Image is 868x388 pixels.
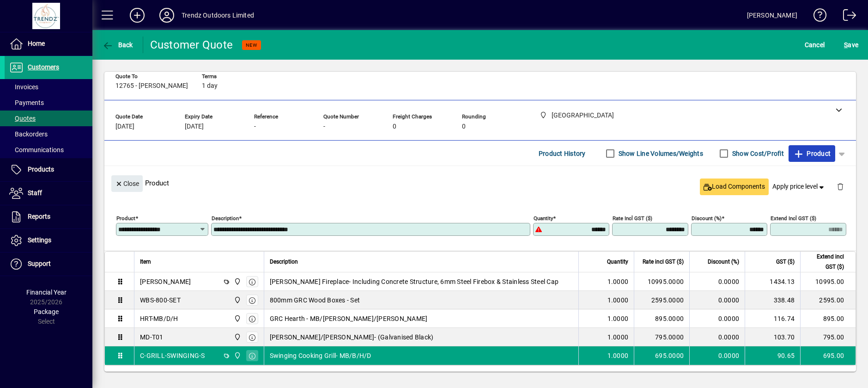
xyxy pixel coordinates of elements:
div: 795.0000 [640,333,684,342]
mat-label: Extend incl GST ($) [771,215,816,222]
div: Trendz Outdoors Limited [182,8,254,23]
a: Staff [5,182,92,205]
td: 10995.00 [800,272,856,291]
span: 0 [393,123,396,130]
a: Products [5,158,92,181]
span: ave [844,37,858,52]
span: Home [28,40,45,47]
span: Quotes [9,115,36,122]
mat-label: Description [212,215,239,222]
a: Quotes [5,111,92,126]
span: 12765 - [PERSON_NAME] [115,82,188,90]
td: 2595.00 [800,291,856,309]
span: - [323,123,325,130]
button: Back [100,37,135,53]
span: Back [102,41,133,49]
button: Cancel [802,37,827,53]
div: [PERSON_NAME] [140,277,191,286]
a: Knowledge Base [807,2,827,32]
div: Product [104,166,856,200]
div: Customer Quote [150,37,233,52]
button: Profile [152,7,182,24]
app-page-header-button: Back [92,37,143,53]
span: [DATE] [185,123,204,130]
td: 0.0000 [689,309,745,328]
span: Support [28,260,51,267]
span: Item [140,257,151,267]
button: Save [842,37,861,53]
span: Invoices [9,83,38,91]
div: 895.0000 [640,314,684,323]
a: Communications [5,142,92,158]
td: 0.0000 [689,272,745,291]
span: Package [34,308,59,315]
span: Quantity [607,257,628,267]
span: Product [793,146,831,161]
a: Logout [836,2,856,32]
td: 116.74 [745,309,800,328]
span: Products [28,166,54,173]
button: Load Components [700,179,769,195]
td: 1434.13 [745,272,800,291]
span: Settings [28,236,51,244]
td: 103.70 [745,328,800,346]
app-page-header-button: Delete [829,182,851,191]
span: Apply price level [772,182,826,191]
span: 1.0000 [607,314,629,323]
div: WBS-800-SET [140,296,181,305]
span: 1.0000 [607,277,629,286]
span: [PERSON_NAME]/[PERSON_NAME]- (Galvanised Black) [270,333,434,342]
span: GRC Hearth - MB/[PERSON_NAME]/[PERSON_NAME] [270,314,428,323]
td: 90.65 [745,346,800,365]
mat-label: Product [116,215,135,222]
span: New Plymouth [231,277,242,287]
span: Swinging Cooking Grill- MB/B/H/D [270,351,371,360]
app-page-header-button: Close [109,179,145,187]
span: Customers [28,63,59,71]
div: [PERSON_NAME] [747,8,797,23]
span: Staff [28,189,42,197]
span: [PERSON_NAME] Fireplace- Including Concrete Structure, 6mm Steel Firebox & Stainless Steel Cap [270,277,559,286]
mat-label: Discount (%) [692,215,722,222]
span: 1.0000 [607,351,629,360]
span: 1 day [202,82,218,90]
div: MD-T01 [140,333,164,342]
a: Reports [5,205,92,228]
span: GST ($) [776,257,795,267]
td: 895.00 [800,309,856,328]
span: Product History [539,146,586,161]
span: NEW [246,42,257,48]
td: 0.0000 [689,328,745,346]
span: Communications [9,146,64,154]
label: Show Cost/Profit [730,149,784,158]
span: New Plymouth [231,314,242,324]
span: Payments [9,99,44,106]
mat-label: Rate incl GST ($) [613,215,652,222]
label: Show Line Volumes/Weights [617,149,703,158]
div: 695.0000 [640,351,684,360]
td: 0.0000 [689,346,745,365]
span: 1.0000 [607,333,629,342]
span: Description [270,257,298,267]
a: Invoices [5,79,92,95]
span: 0 [462,123,466,130]
td: 0.0000 [689,291,745,309]
a: Backorders [5,126,92,142]
span: Backorders [9,130,48,138]
mat-label: Quantity [534,215,553,222]
a: Support [5,253,92,276]
span: [DATE] [115,123,134,130]
td: 795.00 [800,328,856,346]
button: Close [111,175,143,192]
button: Product History [535,145,589,162]
span: - [254,123,256,130]
div: HRT-MB/D/H [140,314,178,323]
span: Extend incl GST ($) [806,252,844,272]
a: Home [5,32,92,55]
span: Close [115,176,139,191]
div: 10995.0000 [640,277,684,286]
span: Cancel [805,37,825,52]
td: 695.00 [800,346,856,365]
span: Load Components [704,182,765,191]
span: New Plymouth [231,295,242,305]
